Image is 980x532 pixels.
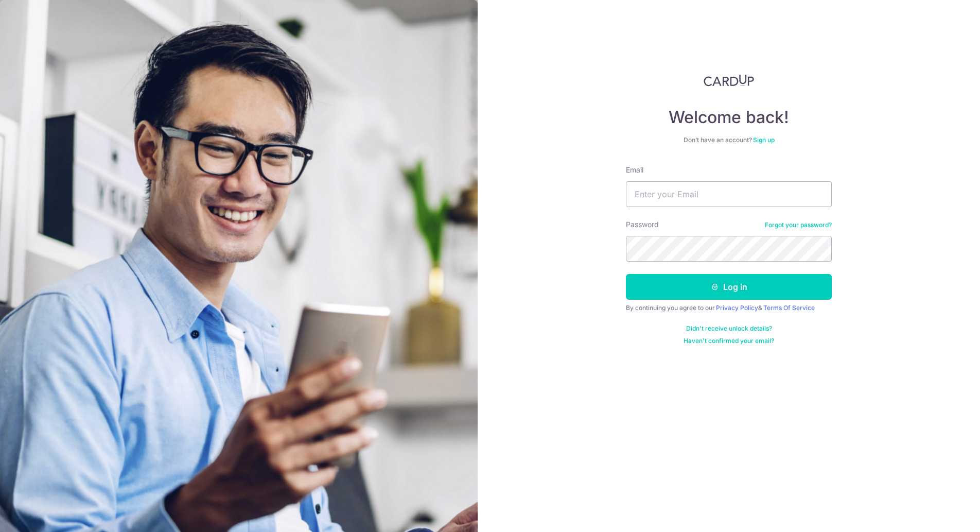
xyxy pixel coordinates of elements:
a: Haven't confirmed your email? [684,337,774,345]
a: Sign up [753,136,775,144]
a: Terms Of Service [763,304,815,312]
img: CardUp Logo [704,74,754,87]
input: Enter your Email [626,181,832,207]
a: Privacy Policy [716,304,758,312]
div: By continuing you agree to our & [626,304,832,312]
label: Password [626,219,659,230]
div: Don’t have an account? [626,136,832,144]
h4: Welcome back! [626,107,832,128]
a: Forgot your password? [765,221,832,229]
label: Email [626,165,643,175]
a: Didn't receive unlock details? [686,324,772,333]
button: Log in [626,274,832,300]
